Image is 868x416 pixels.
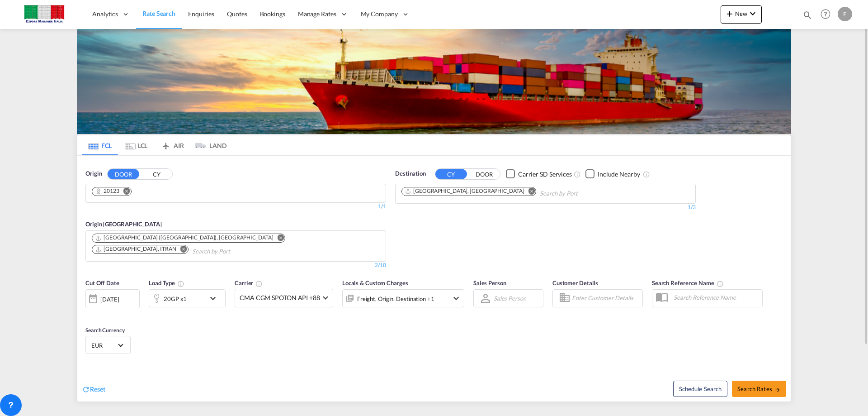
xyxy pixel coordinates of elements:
[95,245,176,253] div: Ravenna, ITRAN
[188,10,214,18] span: Enquiries
[85,327,125,334] span: Search Currency
[92,10,118,19] span: Analytics
[85,203,386,210] div: 1/1
[95,187,121,195] div: Press delete to remove this chip.
[149,289,226,307] div: 20GP x1icon-chevron-down
[208,293,223,304] md-icon: icon-chevron-down
[342,279,408,287] span: Locals & Custom Charges
[118,187,131,196] button: Remove
[747,8,758,19] md-icon: icon-chevron-down
[141,169,172,179] button: CY
[85,289,140,308] div: [DATE]
[540,186,626,201] input: Chips input.
[400,184,629,201] md-chips-wrap: Chips container. Use arrow keys to select chips.
[361,10,398,19] span: My Company
[90,231,381,259] md-chips-wrap: Chips container. Use arrow keys to select chips.
[90,184,139,200] md-chips-wrap: Chips container. Use arrow keys to select chips.
[493,292,527,305] md-select: Sales Person
[818,6,833,22] span: Help
[108,169,139,179] button: DOOR
[506,169,572,179] md-checkbox: Checkbox No Ink
[95,234,275,242] div: Press delete to remove this chip.
[405,187,524,195] div: Shanghai, CNSHA
[395,204,696,211] div: 1/3
[572,292,640,305] input: Enter Customer Details
[227,10,247,18] span: Quotes
[451,293,462,304] md-icon: icon-chevron-down
[192,244,278,259] input: Search by Port
[91,341,117,349] span: EUR
[721,5,762,24] button: icon-plus 400-fgNewicon-chevron-down
[435,169,467,179] button: CY
[77,29,791,134] img: LCL+%26+FCL+BACKGROUND.png
[395,169,426,178] span: Destination
[669,291,762,304] input: Search Reference Name
[175,245,188,254] button: Remove
[82,385,90,393] md-icon: icon-refresh
[90,339,126,352] md-select: Select Currency: € EUREuro
[298,10,336,19] span: Manage Rates
[585,169,640,179] md-checkbox: Checkbox No Ink
[598,170,640,179] div: Include Nearby
[643,171,650,178] md-icon: Unchecked: Ignores neighbouring ports when fetching rates.Checked : Includes neighbouring ports w...
[85,307,92,319] md-datepicker: Select
[85,279,119,287] span: Cut Off Date
[552,279,598,287] span: Customer Details
[405,187,526,195] div: Press delete to remove this chip.
[149,279,184,287] span: Load Type
[160,140,171,147] md-icon: icon-airplane
[802,10,812,24] div: icon-magnify
[574,171,581,178] md-icon: Unchecked: Search for CY (Container Yard) services for all selected carriers.Checked : Search for...
[737,385,781,392] span: Search Rates
[240,293,320,302] span: CMA CGM SPOTON API +88
[342,289,464,307] div: Freight Origin Destination Factory Stuffingicon-chevron-down
[77,156,791,402] div: OriginDOOR CY Chips container. Use arrow keys to select chips.1/1Origin [GEOGRAPHIC_DATA] Chips c...
[85,169,102,178] span: Origin
[473,279,506,287] span: Sales Person
[82,135,226,155] md-pagination-wrapper: Use the left and right arrow keys to navigate between tabs
[177,280,184,287] md-icon: icon-information-outline
[118,135,154,155] md-tab-item: LCL
[235,279,263,287] span: Carrier
[717,280,724,287] md-icon: Your search will be saved by the below given name
[724,10,758,17] span: New
[468,169,500,179] button: DOOR
[255,280,263,287] md-icon: The selected Trucker/Carrierwill be displayed in the rate results If the rates are from another f...
[375,262,386,269] div: 2/10
[142,10,175,17] span: Rate Search
[802,10,812,20] md-icon: icon-magnify
[100,295,119,303] div: [DATE]
[522,187,536,196] button: Remove
[190,135,226,155] md-tab-item: LAND
[82,385,105,395] div: icon-refreshReset
[154,135,190,155] md-tab-item: AIR
[90,385,105,393] span: Reset
[732,381,786,397] button: Search Ratesicon-arrow-right
[82,135,118,155] md-tab-item: FCL
[838,7,852,21] div: E
[271,234,285,243] button: Remove
[85,220,162,228] span: Origin [GEOGRAPHIC_DATA]
[260,10,285,18] span: Bookings
[95,187,119,195] div: 20123
[774,387,781,393] md-icon: icon-arrow-right
[95,234,273,242] div: Genova (Genoa), ITGOA
[164,292,187,305] div: 20GP x1
[357,292,434,305] div: Freight Origin Destination Factory Stuffing
[673,381,727,397] button: Note: By default Schedule search will only considerorigin ports, destination ports and cut off da...
[95,245,178,253] div: Press delete to remove this chip.
[724,8,735,19] md-icon: icon-plus 400-fg
[652,279,724,287] span: Search Reference Name
[518,170,572,179] div: Carrier SD Services
[14,4,75,24] img: 51022700b14f11efa3148557e262d94e.jpg
[818,6,838,23] div: Help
